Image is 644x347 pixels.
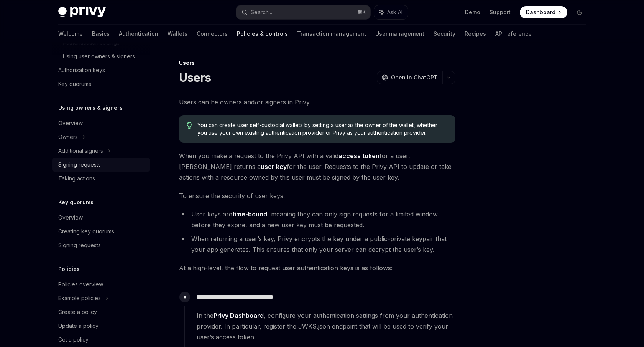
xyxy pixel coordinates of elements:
[58,7,106,18] img: dark logo
[573,6,586,18] button: Toggle dark mode
[197,121,448,137] span: You can create user self-custodial wallets by setting a user as the owner of the wallet, whether ...
[179,59,455,67] div: Users
[52,50,150,63] a: Using user owners & signers
[526,8,555,16] span: Dashboard
[197,25,228,43] a: Connectors
[58,264,80,274] h5: Policies
[63,52,135,61] div: Using user owners & signers
[179,190,455,201] span: To ensure the security of user keys:
[58,174,95,183] div: Taking actions
[374,5,408,19] button: Ask AI
[52,77,150,91] a: Key quorums
[179,97,455,107] span: Users can be owners and/or signers in Privy.
[297,25,366,43] a: Transaction management
[434,25,455,43] a: Security
[58,25,83,43] a: Welcome
[179,233,455,255] li: When returning a user’s key, Privy encrypts the key under a public-private keypair that your app ...
[58,241,101,250] div: Signing requests
[187,122,192,129] svg: Tip
[52,116,150,130] a: Overview
[58,307,97,317] div: Create a policy
[58,160,101,169] div: Signing requests
[358,9,366,15] span: ⌘ K
[52,225,150,238] a: Creating key quorums
[52,158,150,172] a: Signing requests
[52,305,150,319] a: Create a policy
[58,227,114,236] div: Creating key quorums
[465,25,486,43] a: Recipes
[58,119,83,128] div: Overview
[197,310,455,342] span: In the , configure your authentication settings from your authentication provider. In particular,...
[338,152,379,160] strong: access token
[92,25,110,43] a: Basics
[179,263,455,273] span: At a high-level, the flow to request user authentication keys is as follows:
[52,172,150,185] a: Taking actions
[387,8,402,16] span: Ask AI
[58,321,99,330] div: Update a policy
[261,163,287,170] strong: user key
[179,150,455,183] span: When you make a request to the Privy API with a valid for a user, [PERSON_NAME] returns a for the...
[377,71,442,84] button: Open in ChatGPT
[179,71,211,84] h1: Users
[58,280,103,289] div: Policies overview
[58,103,123,112] h5: Using owners & signers
[236,5,370,19] button: Search...⌘K
[58,294,101,303] div: Example policies
[52,278,150,291] a: Policies overview
[232,210,267,218] strong: time-bound
[168,25,187,43] a: Wallets
[52,238,150,252] a: Signing requests
[391,74,438,81] span: Open in ChatGPT
[52,333,150,347] a: Get a policy
[58,146,103,155] div: Additional signers
[58,198,94,207] h5: Key quorums
[179,209,455,230] li: User keys are , meaning they can only sign requests for a limited window before they expire, and ...
[495,25,532,43] a: API reference
[58,132,78,142] div: Owners
[490,8,511,16] a: Support
[58,335,89,344] div: Get a policy
[52,319,150,333] a: Update a policy
[58,79,91,89] div: Key quorums
[465,8,480,16] a: Demo
[520,6,567,18] a: Dashboard
[214,312,264,320] a: Privy Dashboard
[58,66,105,75] div: Authorization keys
[52,211,150,225] a: Overview
[58,213,83,222] div: Overview
[375,25,424,43] a: User management
[237,25,288,43] a: Policies & controls
[251,8,272,17] div: Search...
[119,25,158,43] a: Authentication
[52,63,150,77] a: Authorization keys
